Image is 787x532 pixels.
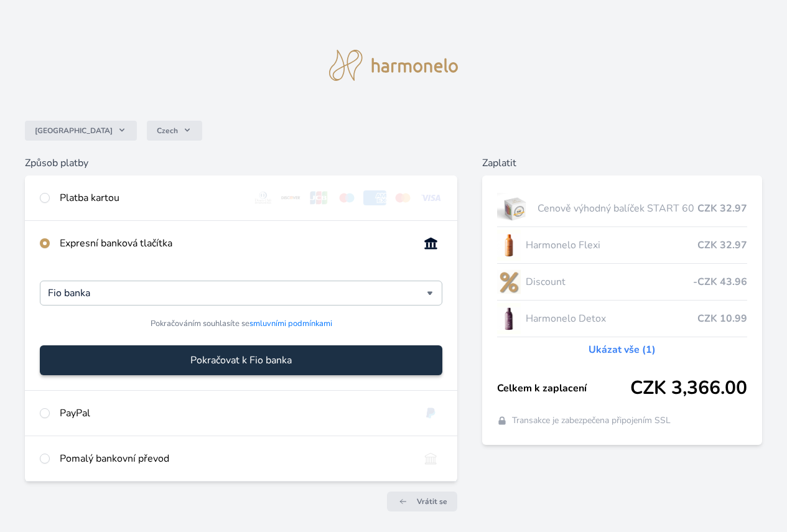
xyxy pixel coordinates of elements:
[512,414,671,427] span: Transakce je zabezpečena připojením SSL
[363,190,386,205] img: amex.svg
[526,238,697,253] span: Harmonelo Flexi
[391,190,414,205] img: mc.svg
[497,193,533,224] img: start.jpg
[497,303,521,334] img: DETOX_se_stinem_x-lo.jpg
[40,345,442,375] button: Pokračovat k Fio banka
[329,50,459,81] img: logo.svg
[279,190,302,205] img: discover.svg
[335,190,358,205] img: maestro.svg
[419,406,442,421] img: paypal.svg
[538,201,697,216] span: Cenově výhodný balíček START 60
[630,377,747,399] span: CZK 3,366.00
[25,121,137,141] button: [GEOGRAPHIC_DATA]
[151,318,332,330] span: Pokračováním souhlasíte se
[60,190,242,205] div: Platba kartou
[60,406,409,421] div: PayPal
[697,311,747,326] span: CZK 10.99
[497,230,521,261] img: CLEAN_FLEXI_se_stinem_x-hi_(1)-lo.jpg
[697,201,747,216] span: CZK 32.97
[497,381,630,396] span: Celkem k zaplacení
[252,190,275,205] img: diners.svg
[249,318,332,329] a: smluvními podmínkami
[419,236,442,251] img: onlineBanking_CZ.svg
[697,238,747,253] span: CZK 32.97
[60,451,409,466] div: Pomalý bankovní převod
[526,274,693,289] span: Discount
[497,266,521,297] img: discount-lo.png
[417,497,447,506] span: Vrátit se
[48,286,427,301] input: Hledat...
[419,190,442,205] img: visa.svg
[589,342,656,357] a: Ukázat vše (1)
[25,156,457,170] h6: Způsob platby
[35,126,113,136] span: [GEOGRAPHIC_DATA]
[387,492,457,511] a: Vrátit se
[190,353,292,368] span: Pokračovat k Fio banka
[419,451,442,466] img: bankTransfer_IBAN.svg
[693,274,747,289] span: -CZK 43.96
[157,126,178,136] span: Czech
[482,156,762,170] h6: Zaplatit
[60,236,409,251] div: Expresní banková tlačítka
[147,121,202,141] button: Czech
[307,190,330,205] img: jcb.svg
[526,311,697,326] span: Harmonelo Detox
[40,281,442,306] div: Fio banka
